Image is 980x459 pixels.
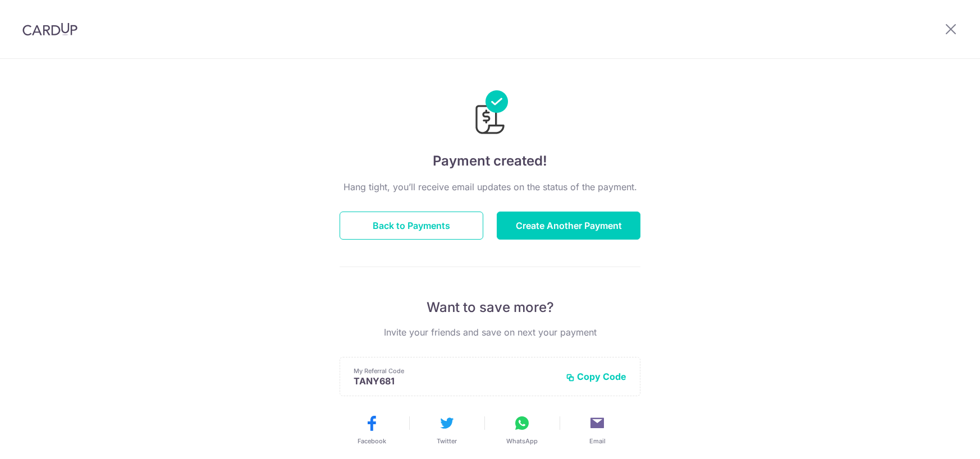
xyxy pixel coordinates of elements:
[566,371,626,382] button: Copy Code
[414,414,480,446] button: Twitter
[437,437,457,446] span: Twitter
[589,437,606,446] span: Email
[564,414,630,446] button: Email
[340,180,640,194] p: Hang tight, you’ll receive email updates on the status of the payment.
[497,212,640,240] button: Create Another Payment
[908,425,969,453] iframe: Opens a widget where you can find more information
[506,437,538,446] span: WhatsApp
[340,151,640,171] h4: Payment created!
[340,212,483,240] button: Back to Payments
[340,299,640,316] p: Want to save more?
[338,414,405,446] button: Facebook
[354,375,557,387] p: TANY681
[22,22,77,36] img: CardUp
[489,414,555,446] button: WhatsApp
[340,325,640,339] p: Invite your friends and save on next your payment
[472,90,508,137] img: Payments
[354,366,557,375] p: My Referral Code
[358,437,386,446] span: Facebook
